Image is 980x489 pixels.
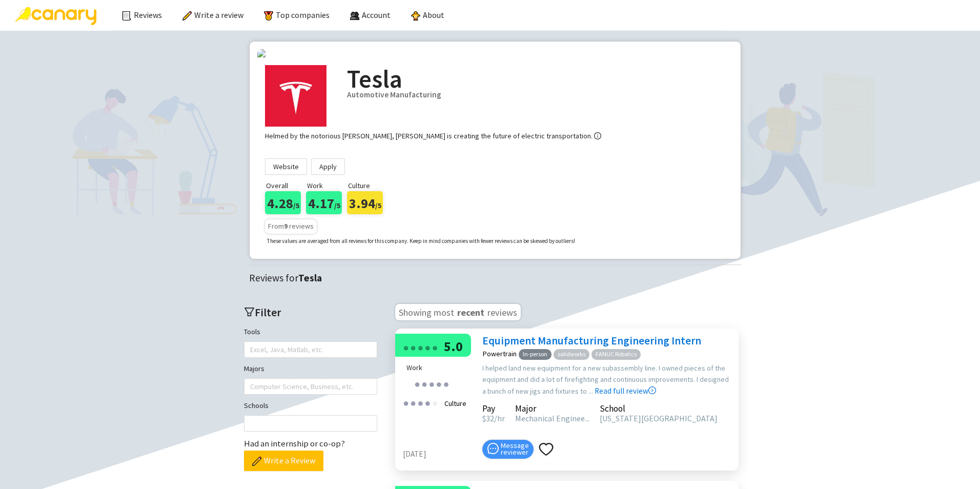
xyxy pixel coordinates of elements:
[539,442,554,457] span: heart
[487,443,499,454] span: message
[265,65,326,127] img: Company Logo
[293,201,299,210] span: /5
[348,180,388,191] p: Culture
[347,89,725,101] div: Automotive Manufacturing
[334,201,340,210] span: /5
[268,221,314,231] span: From reviews
[244,304,377,321] h2: Filter
[482,413,494,423] span: 32
[410,339,416,355] div: ●
[441,395,469,412] div: Culture
[403,395,409,411] div: ●
[298,272,322,284] strong: Tesla
[244,307,255,317] span: filter
[403,339,409,355] div: ●
[428,376,435,392] div: ●
[362,10,391,20] span: Account
[267,237,575,246] p: These values are averaged from all reviews for this company. Keep in mind companies with fewer re...
[265,158,307,175] a: Website
[307,180,347,191] p: Work
[15,7,96,25] img: Canary Logo
[122,10,162,20] a: Reviews
[403,448,477,460] div: [DATE]
[443,376,449,392] div: ●
[424,339,431,355] div: ●
[482,405,505,412] div: Pay
[436,376,442,392] div: ●
[244,451,323,471] button: Write a Review
[456,305,485,317] span: recent
[519,349,552,360] span: In-person
[264,454,315,467] span: Write a Review
[594,132,601,139] span: info-circle
[250,343,252,356] input: Tools
[244,438,345,449] span: Had an internship or co-op?
[265,131,601,140] div: Helmed by the notorious [PERSON_NAME], [PERSON_NAME] is creating the future of electric transport...
[284,221,288,231] b: 9
[432,339,438,355] div: ●
[515,413,589,423] span: Mechanical Enginee...
[600,413,718,423] span: [US_STATE][GEOGRAPHIC_DATA]
[515,405,589,412] div: Major
[411,10,444,20] a: About
[410,395,416,411] div: ●
[424,395,431,411] div: ●
[494,413,505,423] span: /hr
[244,326,260,337] label: Tools
[591,349,641,360] span: FANUC Robotics
[257,49,733,57] img: company-banners%2Ftesla_banner.jfif
[182,10,243,20] a: Write a review
[252,457,261,466] img: pencil.png
[482,362,733,397] div: I helped land new equipment for a new subassembly line. I owned pieces of the equipment and did a...
[501,442,529,456] span: Message reviewer
[306,191,342,214] div: 4.17
[375,201,381,210] span: /5
[600,405,718,412] div: School
[648,386,656,394] span: right-circle
[249,270,746,286] div: Reviews for
[347,65,725,93] h2: Tesla
[483,350,517,357] div: Powertrain
[417,395,423,411] div: ●
[444,338,463,355] span: 5.0
[264,10,330,20] a: Top companies
[417,339,423,355] div: ●
[350,11,359,21] img: people.png
[414,376,420,392] div: ●
[319,159,337,174] span: Apply
[395,304,521,320] h3: Showing most reviews
[266,180,306,191] p: Overall
[554,349,589,360] span: solidworks
[244,363,264,374] label: Majors
[244,400,269,411] label: Schools
[482,413,486,423] span: $
[432,395,438,411] div: ●
[421,376,427,392] div: ●
[273,159,299,174] span: Website
[311,158,345,175] a: Apply
[265,191,301,214] div: 4.28
[406,362,467,373] div: Work
[595,335,656,396] a: Read full review
[347,191,383,214] div: 3.94
[482,334,701,348] a: Equipment Manufacturing Engineering Intern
